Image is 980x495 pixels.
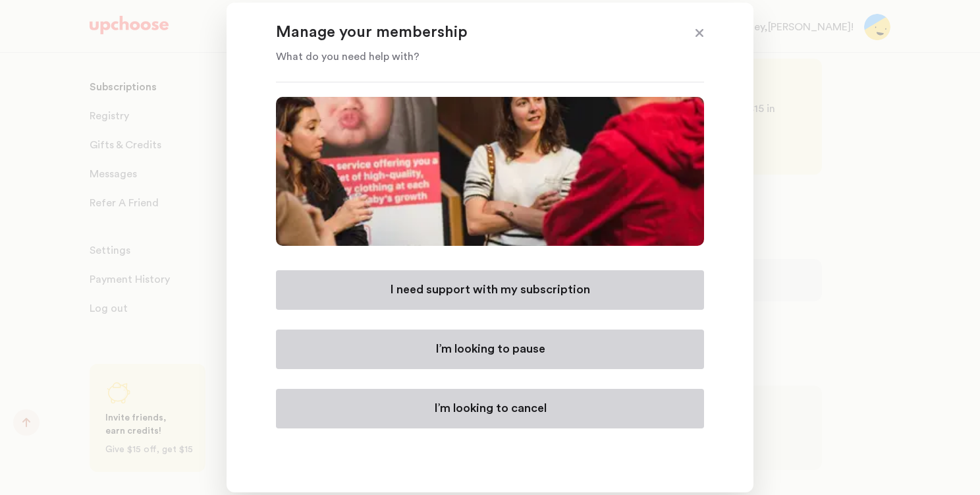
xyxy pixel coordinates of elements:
[276,49,671,65] p: What do you need help with?
[276,270,704,310] button: I need support with my subscription
[276,389,704,428] button: I’m looking to cancel
[276,330,704,369] button: I’m looking to pause
[435,341,545,357] p: I’m looking to pause
[390,282,590,298] p: I need support with my subscription
[276,97,704,246] img: Manage Membership
[434,401,547,417] p: I’m looking to cancel
[276,22,671,44] p: Manage your membership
